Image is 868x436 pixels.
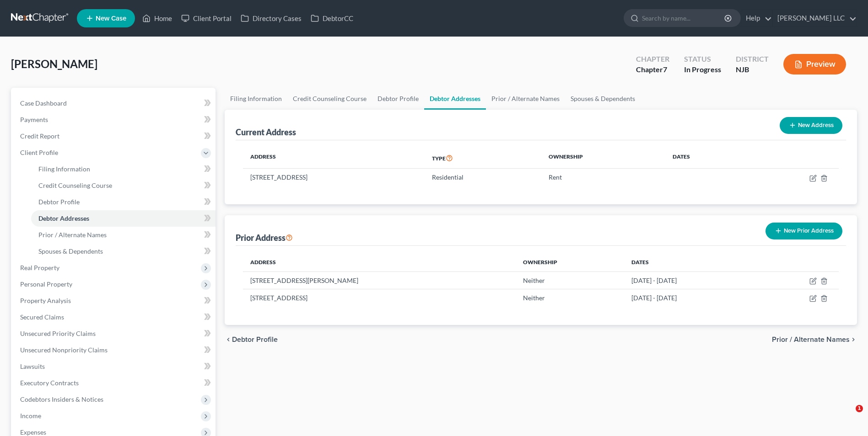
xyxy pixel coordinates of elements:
[38,214,89,222] span: Debtor Addresses
[38,231,107,239] span: Prior / Alternate Names
[772,336,857,343] button: Prior / Alternate Names chevron_right
[13,342,216,358] a: Unsecured Nonpriority Claims
[624,289,757,307] td: [DATE] - [DATE]
[741,10,772,27] a: Help
[20,149,58,156] span: Client Profile
[11,57,97,70] span: [PERSON_NAME]
[20,99,67,107] span: Case Dashboard
[541,169,665,186] td: Rent
[38,181,112,189] span: Credit Counseling Course
[780,117,842,134] button: New Address
[20,264,59,271] span: Real Property
[684,54,721,64] div: Status
[287,88,372,110] a: Credit Counseling Course
[773,10,857,27] a: [PERSON_NAME] LLC
[31,210,216,227] a: Debtor Addresses
[38,165,90,173] span: Filing Information
[636,54,669,64] div: Chapter
[636,64,669,75] div: Chapter
[372,88,424,110] a: Debtor Profile
[13,95,216,112] a: Case Dashboard
[541,148,665,169] th: Ownership
[31,161,216,177] a: Filing Information
[20,395,103,403] span: Codebtors Insiders & Notices
[516,271,625,289] td: Neither
[663,65,667,74] span: 7
[232,336,278,343] span: Debtor Profile
[225,336,232,343] i: chevron_left
[306,10,358,27] a: DebtorCC
[243,148,425,169] th: Address
[96,15,126,22] span: New Case
[20,313,64,321] span: Secured Claims
[31,227,216,243] a: Prior / Alternate Names
[243,289,515,307] td: [STREET_ADDRESS]
[13,375,216,391] a: Executory Contracts
[20,116,48,123] span: Payments
[38,247,103,255] span: Spouses & Dependents
[31,177,216,194] a: Credit Counseling Course
[516,253,625,271] th: Ownership
[20,412,41,420] span: Income
[31,194,216,210] a: Debtor Profile
[424,88,486,110] a: Debtor Addresses
[850,336,857,343] i: chevron_right
[13,112,216,128] a: Payments
[516,289,625,307] td: Neither
[20,280,72,288] span: Personal Property
[684,64,721,75] div: In Progress
[225,88,287,110] a: Filing Information
[665,148,746,169] th: Dates
[236,232,293,243] div: Prior Address
[243,271,515,289] td: [STREET_ADDRESS][PERSON_NAME]
[13,292,216,309] a: Property Analysis
[772,336,850,343] span: Prior / Alternate Names
[766,223,842,239] button: New Prior Address
[736,54,769,64] div: District
[565,88,641,110] a: Spouses & Dependents
[624,253,757,271] th: Dates
[13,325,216,342] a: Unsecured Priority Claims
[624,271,757,289] td: [DATE] - [DATE]
[13,309,216,325] a: Secured Claims
[38,198,80,206] span: Debtor Profile
[243,253,515,271] th: Address
[425,169,541,186] td: Residential
[20,379,79,387] span: Executory Contracts
[642,10,726,27] input: Search by name...
[425,148,541,169] th: Type
[236,10,306,27] a: Directory Cases
[138,10,177,27] a: Home
[243,169,425,186] td: [STREET_ADDRESS]
[13,358,216,375] a: Lawsuits
[736,64,769,75] div: NJB
[20,428,46,436] span: Expenses
[20,362,45,370] span: Lawsuits
[837,405,859,427] iframe: Intercom live chat
[856,405,863,412] span: 1
[20,297,71,304] span: Property Analysis
[31,243,216,260] a: Spouses & Dependents
[177,10,236,27] a: Client Portal
[225,336,278,343] button: chevron_left Debtor Profile
[20,132,59,140] span: Credit Report
[20,330,96,337] span: Unsecured Priority Claims
[13,128,216,144] a: Credit Report
[236,127,296,138] div: Current Address
[486,88,565,110] a: Prior / Alternate Names
[783,54,846,74] button: Preview
[20,346,108,354] span: Unsecured Nonpriority Claims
